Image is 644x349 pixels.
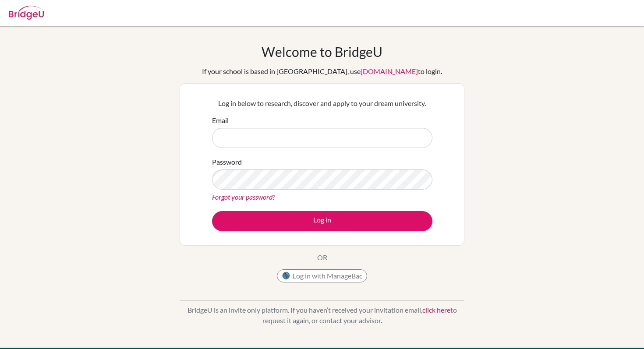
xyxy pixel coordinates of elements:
button: Log in [212,211,432,231]
a: [DOMAIN_NAME] [361,67,418,75]
p: OR [317,252,327,263]
h1: Welcome to BridgeU [262,44,382,60]
button: Log in with ManageBac [277,269,367,282]
div: If your school is based in [GEOGRAPHIC_DATA], use to login. [202,66,442,77]
img: Bridge-U [9,6,44,20]
p: Log in below to research, discover and apply to your dream university. [212,98,432,109]
a: click here [422,306,450,314]
label: Email [212,115,229,126]
label: Password [212,157,242,167]
p: BridgeU is an invite only platform. If you haven’t received your invitation email, to request it ... [180,305,464,326]
a: Forgot your password? [212,193,275,201]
